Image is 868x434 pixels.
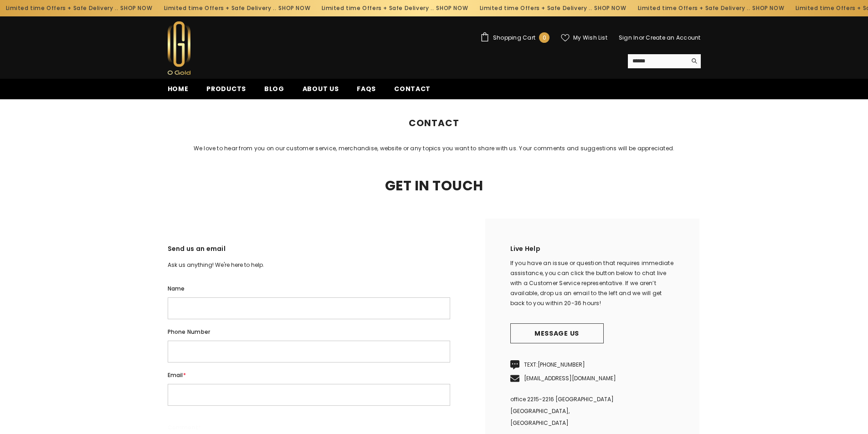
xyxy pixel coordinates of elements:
[750,3,781,13] a: SHOP NOW
[168,327,450,337] label: Phone number
[206,84,246,93] span: Products
[629,1,787,15] div: Limited time Offers + Safe Delivery ..
[436,99,460,109] span: Contact
[118,3,150,13] a: SHOP NOW
[293,84,348,99] a: About us
[385,84,440,99] a: Contact
[357,84,376,93] span: FAQs
[510,323,604,343] a: Message us
[573,35,607,41] span: My Wish List
[434,3,466,13] a: SHOP NOW
[168,423,450,433] label: Comment
[394,84,431,93] span: Contact
[646,34,700,41] a: Create an Account
[543,33,546,43] span: 0
[538,361,585,368] a: [PHONE_NUMBER]
[510,393,674,429] p: office 2215-2216 [GEOGRAPHIC_DATA] [GEOGRAPHIC_DATA], [GEOGRAPHIC_DATA]
[591,3,623,13] a: SHOP NOW
[168,84,189,93] span: Home
[168,260,450,270] p: Ask us anything! We're here to help.
[168,244,450,260] h3: Send us an email
[303,84,339,93] span: About us
[197,84,255,99] a: Products
[524,361,585,368] span: TEXT:
[687,54,701,68] button: Search
[524,374,616,382] a: [EMAIL_ADDRESS][DOMAIN_NAME]
[480,32,550,43] a: Shopping Cart
[168,21,190,75] img: Ogold Shop
[313,1,471,15] div: Limited time Offers + Safe Delivery ..
[493,35,535,41] span: Shopping Cart
[159,84,198,99] a: Home
[471,1,629,15] div: Limited time Offers + Safe Delivery ..
[628,54,701,68] summary: Search
[510,244,674,258] h2: Live Help
[168,370,450,380] label: Email
[255,84,293,99] a: Blog
[561,34,607,42] a: My Wish List
[161,179,708,192] h2: Get In Touch
[348,84,385,99] a: FAQs
[168,284,450,294] label: Name
[639,34,644,41] span: or
[276,3,308,13] a: SHOP NOW
[619,34,639,41] a: Sign In
[264,84,284,93] span: Blog
[408,99,425,109] a: Home
[155,1,313,15] div: Limited time Offers + Safe Delivery ..
[510,258,674,308] div: If you have an issue or question that requires immediate assistance, you can click the button bel...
